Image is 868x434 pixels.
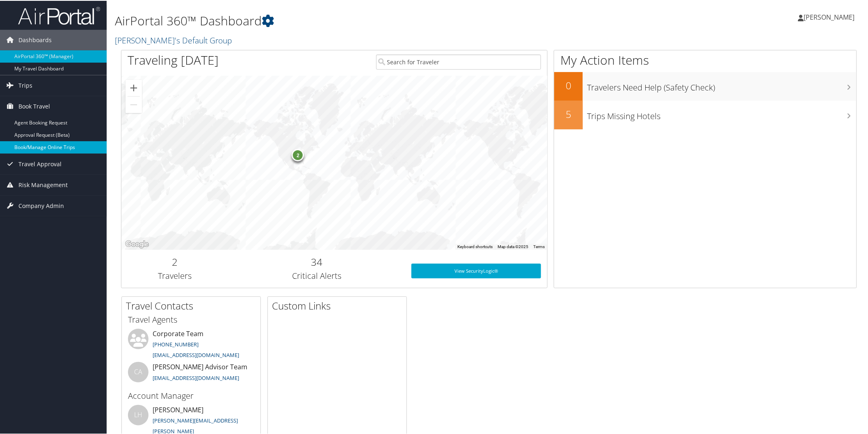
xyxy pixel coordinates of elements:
[411,263,541,278] a: View SecurityLogic®
[234,269,400,281] h3: Critical Alerts
[554,71,857,100] a: 0Travelers Need Help (Safety Check)
[153,350,239,358] a: [EMAIL_ADDRESS][DOMAIN_NAME]
[123,238,151,249] a: Open this area in Google Maps (opens a new window)
[124,361,258,388] li: [PERSON_NAME] Advisor Team
[798,4,863,29] a: [PERSON_NAME]
[115,11,614,29] h1: AirPortal 360™ Dashboard
[128,269,222,281] h3: Travelers
[18,29,52,50] span: Dashboards
[457,243,493,249] button: Keyboard shortcuts
[153,416,238,434] a: [PERSON_NAME][EMAIL_ADDRESS][PERSON_NAME]
[126,96,142,112] button: Zoom out
[128,313,254,325] h3: Travel Agents
[18,5,100,25] img: airportal-logo.png
[124,328,258,362] li: Corporate Team
[18,195,64,215] span: Company Admin
[126,79,142,95] button: Zoom in
[115,34,234,45] a: [PERSON_NAME]'s Default Group
[153,373,239,381] a: [EMAIL_ADDRESS][DOMAIN_NAME]
[18,153,62,174] span: Travel Approval
[376,54,541,69] input: Search for Traveler
[128,389,254,401] h3: Account Manager
[128,361,148,382] div: CA
[18,95,50,116] span: Book Travel
[554,78,583,92] h2: 0
[128,254,222,268] h2: 2
[272,298,407,312] h2: Custom Links
[123,238,151,249] img: Google
[18,174,68,194] span: Risk Management
[554,106,583,120] h2: 5
[126,298,260,312] h2: Travel Contacts
[18,75,32,95] span: Trips
[587,77,857,93] h3: Travelers Need Help (Safety Check)
[128,404,148,425] div: LH
[554,100,857,129] a: 5Trips Missing Hotels
[128,51,219,68] h1: Traveling [DATE]
[533,244,545,248] a: Terms (opens in new tab)
[234,254,400,268] h2: 34
[153,340,199,347] a: [PHONE_NUMBER]
[292,148,304,160] div: 2
[498,244,528,248] span: Map data ©2025
[587,106,857,121] h3: Trips Missing Hotels
[554,51,857,68] h1: My Action Items
[804,12,855,21] span: [PERSON_NAME]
